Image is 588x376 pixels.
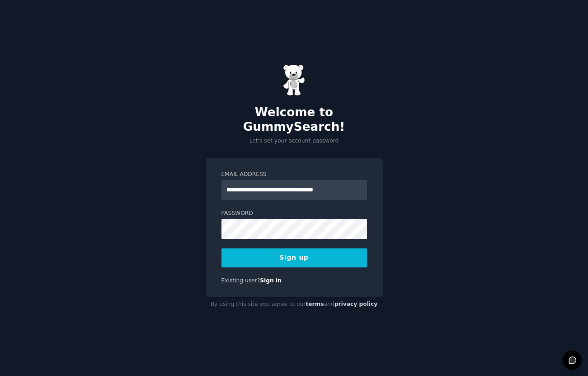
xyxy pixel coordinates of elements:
button: Sign up [221,248,367,267]
div: By using this site you agree to our and [206,297,383,312]
h2: Welcome to GummySearch! [206,105,383,134]
span: Existing user? [221,277,260,284]
p: Let's set your account password [206,137,383,145]
label: Email Address [221,171,367,179]
label: Password [221,209,367,218]
img: Gummy Bear [283,64,306,96]
a: terms [306,301,324,307]
a: privacy policy [334,301,378,307]
a: Sign in [260,277,282,284]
